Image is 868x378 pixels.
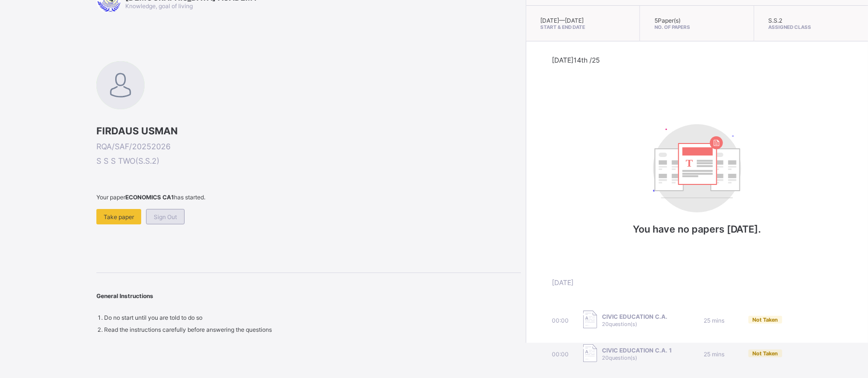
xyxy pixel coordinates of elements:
[154,213,177,221] span: Sign Out
[752,350,778,357] span: Not Taken
[769,17,783,24] span: S.S.2
[96,292,153,300] span: General Instructions
[96,125,521,137] span: FIRDAUS USMAN
[601,223,793,235] p: You have no papers [DATE].
[583,344,597,362] img: take_paper.cd97e1aca70de81545fe8e300f84619e.svg
[552,278,574,287] span: [DATE]
[602,347,672,354] span: CIVIC EDUCATION C.A. 1
[602,321,637,327] span: 20 question(s)
[541,17,584,24] span: [DATE] — [DATE]
[601,115,793,254] div: You have no papers today.
[654,17,681,24] span: 5 Paper(s)
[704,317,724,324] span: 25 mins
[125,2,193,10] span: Knowledge, goal of living
[583,311,597,328] img: take_paper.cd97e1aca70de81545fe8e300f84619e.svg
[704,351,724,358] span: 25 mins
[602,313,668,320] span: CIVIC EDUCATION C.A.
[96,142,521,151] span: RQA/SAF/20252026
[552,56,600,64] span: [DATE] 14th /25
[552,351,569,358] span: 00:00
[541,24,625,30] span: Start & End Date
[104,326,272,333] span: Read the instructions carefully before answering the questions
[686,157,693,169] tspan: T
[654,24,739,30] span: No. of Papers
[769,24,854,30] span: Assigned Class
[125,194,174,201] b: ECONOMICS CA1
[96,194,521,201] span: Your paper has started.
[96,156,521,166] span: S S S TWO ( S.S.2 )
[552,317,569,324] span: 00:00
[104,314,202,321] span: Do no start until you are told to do so
[104,213,134,221] span: Take paper
[602,354,637,361] span: 20 question(s)
[752,316,778,323] span: Not Taken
